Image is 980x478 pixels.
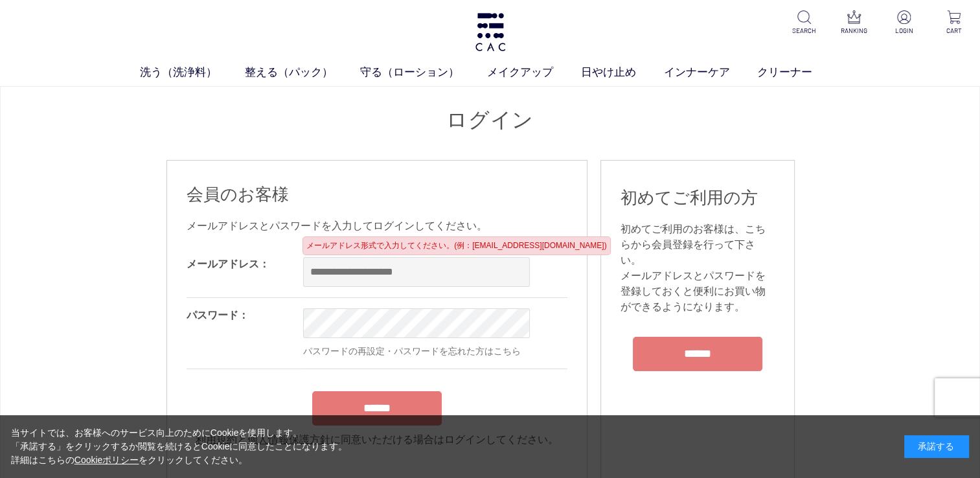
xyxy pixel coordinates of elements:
a: メイクアップ [487,64,581,81]
label: パスワード： [187,310,249,321]
span: 会員のお客様 [187,185,289,204]
a: 整える（パック） [245,64,361,81]
label: メールアドレス： [187,258,269,269]
a: 日やけ止め [581,64,664,81]
a: 守る（ローション） [360,64,487,81]
a: クリーナー [757,64,840,81]
div: 当サイトでは、お客様へのサービス向上のためにCookieを使用します。 「承諾する」をクリックするか閲覧を続けるとCookieに同意したことになります。 詳細はこちらの をクリックしてください。 [11,426,348,467]
p: CART [938,26,970,36]
a: インナーケア [664,64,758,81]
img: logo [473,13,507,51]
a: LOGIN [888,10,920,36]
p: LOGIN [888,26,920,36]
a: CART [938,10,970,36]
div: 承諾する [904,435,969,458]
div: メールアドレスとパスワードを入力してログインしてください。 [187,218,567,234]
a: RANKING [838,10,870,36]
p: RANKING [838,26,870,36]
a: SEARCH [788,10,820,36]
div: 初めてご利用のお客様は、こちらから会員登録を行って下さい。 メールアドレスとパスワードを登録しておくと便利にお買い物ができるようになります。 [621,222,775,315]
div: メールアドレス形式で入力してください。(例：[EMAIL_ADDRESS][DOMAIN_NAME]) [302,236,610,255]
h1: ログイン [166,106,814,134]
span: 初めてご利用の方 [621,188,758,207]
a: パスワードの再設定・パスワードを忘れた方はこちら [303,346,521,356]
a: 洗う（洗浄料） [140,64,245,81]
p: SEARCH [788,26,820,36]
a: Cookieポリシー [74,455,139,465]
